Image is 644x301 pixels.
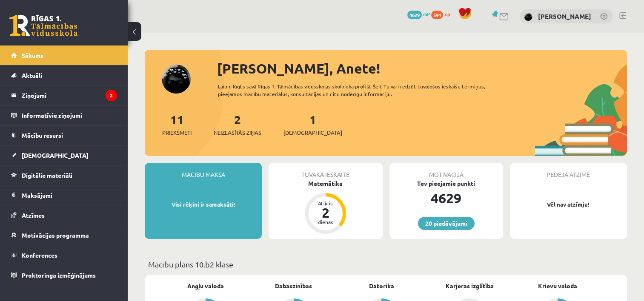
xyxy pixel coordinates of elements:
[389,179,503,188] div: Tev pieejamie punkti
[22,71,42,79] span: Aktuāli
[22,185,117,205] legend: Maksājumi
[407,11,422,19] span: 4629
[283,128,342,137] span: [DEMOGRAPHIC_DATA]
[11,145,117,165] a: [DEMOGRAPHIC_DATA]
[22,231,89,239] span: Motivācijas programma
[22,51,43,59] span: Sākums
[22,85,117,105] legend: Ziņojumi
[148,258,624,270] p: Mācību plāns 10.b2 klase
[11,265,117,285] a: Proktoringa izmēģinājums
[214,112,261,137] a: 2Neizlasītās ziņas
[11,225,117,245] a: Motivācijas programma
[444,11,450,17] span: xp
[431,11,454,17] a: 594 xp
[22,251,57,259] span: Konferences
[389,188,503,208] div: 4629
[22,105,117,125] legend: Informatīvie ziņojumi
[418,217,475,230] a: 20 piedāvājumi
[22,271,96,279] span: Proktoringa izmēģinājums
[187,281,224,290] a: Angļu valoda
[22,211,45,219] span: Atzīmes
[214,128,261,137] span: Neizlasītās ziņas
[431,11,443,19] span: 594
[11,105,117,125] a: Informatīvie ziņojumi
[217,58,627,79] div: [PERSON_NAME], Anete!
[11,245,117,265] a: Konferences
[145,163,262,179] div: Mācību maksa
[538,281,577,290] a: Krievu valoda
[269,163,382,179] div: Tuvākā ieskaite
[22,131,63,139] span: Mācību resursi
[218,82,507,98] div: Laipni lūgts savā Rīgas 1. Tālmācības vidusskolas skolnieka profilā. Šeit Tu vari redzēt tuvojošo...
[11,45,117,65] a: Sākums
[149,200,258,209] p: Visi rēķini ir samaksāti!
[524,13,532,21] img: Anete Titāne
[446,281,494,290] a: Karjeras izglītība
[106,90,117,101] i: 2
[313,201,338,206] div: Atlicis
[283,112,342,137] a: 1[DEMOGRAPHIC_DATA]
[11,85,117,105] a: Ziņojumi2
[514,200,623,209] p: Vēl nav atzīmju!
[538,12,591,20] a: [PERSON_NAME]
[275,281,312,290] a: Dabaszinības
[313,206,338,219] div: 2
[22,171,72,179] span: Digitālie materiāli
[11,205,117,225] a: Atzīmes
[269,179,382,235] a: Matemātika Atlicis 2 dienas
[11,65,117,85] a: Aktuāli
[407,11,430,17] a: 4629 mP
[9,15,77,36] a: Rīgas 1. Tālmācības vidusskola
[313,219,338,224] div: dienas
[423,11,430,17] span: mP
[11,165,117,185] a: Digitālie materiāli
[269,179,382,188] div: Matemātika
[389,163,503,179] div: Motivācija
[369,281,394,290] a: Datorika
[11,125,117,145] a: Mācību resursi
[510,163,627,179] div: Pēdējā atzīme
[22,151,89,159] span: [DEMOGRAPHIC_DATA]
[162,128,192,137] span: Priekšmeti
[162,112,192,137] a: 11Priekšmeti
[11,185,117,205] a: Maksājumi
